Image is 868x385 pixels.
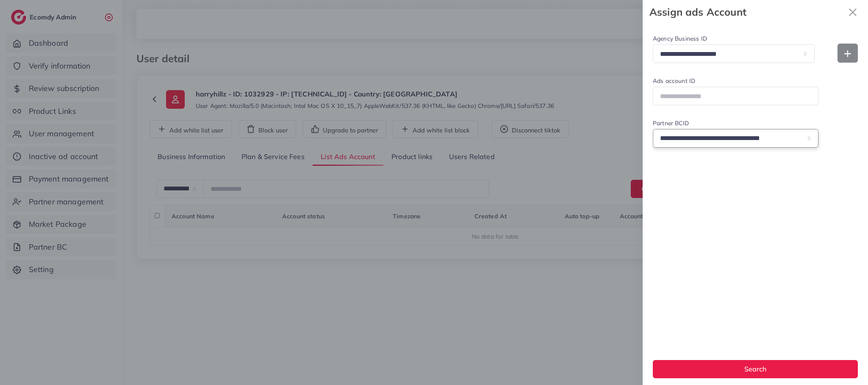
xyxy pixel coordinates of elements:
[844,4,861,21] svg: x
[653,34,815,43] label: Agency Business ID
[844,3,861,21] button: Close
[653,77,818,85] label: Ads account ID
[653,119,818,127] label: Partner BCID
[744,365,766,373] span: Search
[844,50,851,57] img: Add new
[649,5,844,19] strong: Assign ads Account
[653,360,858,378] button: Search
